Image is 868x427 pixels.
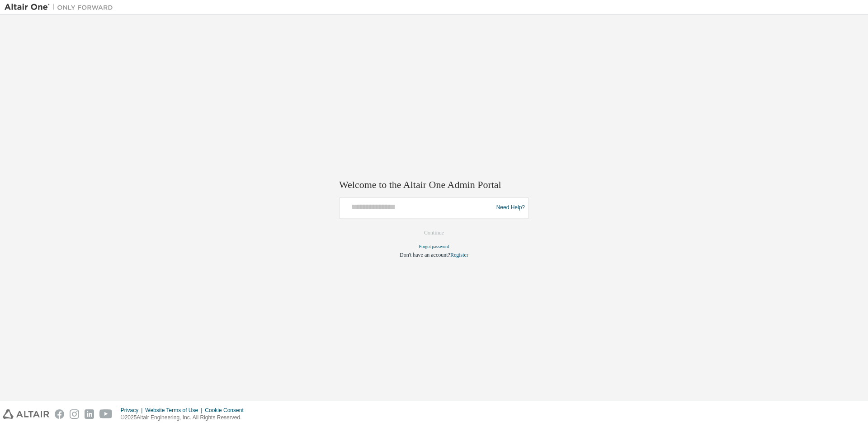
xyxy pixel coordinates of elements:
[55,409,64,419] img: facebook.svg
[3,409,49,419] img: altair_logo.svg
[400,252,450,258] span: Don't have an account?
[121,407,145,414] div: Privacy
[450,252,468,258] a: Register
[99,409,113,419] img: youtube.svg
[339,179,529,192] h2: Welcome to the Altair One Admin Portal
[70,409,79,419] img: instagram.svg
[5,3,118,12] img: Altair One
[496,208,525,208] a: Need Help?
[145,407,205,414] div: Website Terms of Use
[85,409,94,419] img: linkedin.svg
[419,244,449,249] a: Forgot password
[121,414,249,422] p: © 2025 Altair Engineering, Inc. All Rights Reserved.
[205,407,249,414] div: Cookie Consent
